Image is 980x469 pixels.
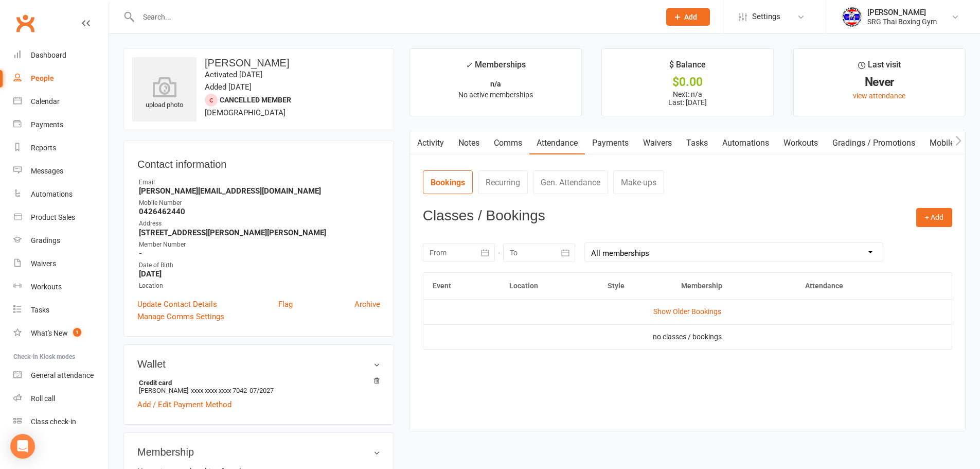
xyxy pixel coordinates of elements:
[611,77,764,88] div: $0.00
[423,170,473,194] a: Bookings
[132,77,197,111] div: upload photo
[752,5,780,28] span: Settings
[487,131,529,155] a: Comms
[423,324,952,349] td: no classes / bookings
[31,283,62,291] div: Workouts
[139,186,380,196] strong: [PERSON_NAME][EMAIL_ADDRESS][DOMAIN_NAME]
[31,418,76,426] div: Class check-in
[137,446,380,458] h3: Membership
[139,240,380,250] div: Member Number
[31,329,68,337] div: What's New
[13,90,109,113] a: Calendar
[451,131,487,155] a: Notes
[500,273,598,299] th: Location
[679,131,715,155] a: Tasks
[31,144,56,152] div: Reports
[13,183,109,206] a: Automations
[137,358,380,370] h3: Wallet
[139,281,380,291] div: Location
[139,207,380,216] strong: 0426462440
[653,307,721,316] a: Show Older Bookings
[529,131,585,155] a: Attendance
[205,70,262,79] time: Activated [DATE]
[31,167,63,175] div: Messages
[31,306,49,314] div: Tasks
[31,371,94,379] div: General attendance
[191,387,247,394] span: xxxx xxxx xxxx 7042
[354,298,380,310] a: Archive
[853,92,905,100] a: view attendance
[31,213,75,221] div: Product Sales
[13,113,109,136] a: Payments
[139,198,380,208] div: Mobile Number
[13,44,109,67] a: Dashboard
[139,249,380,258] strong: -
[13,229,109,252] a: Gradings
[13,410,109,433] a: Class kiosk mode
[636,131,679,155] a: Waivers
[139,379,375,387] strong: Credit card
[137,310,224,323] a: Manage Comms Settings
[490,80,501,88] strong: n/a
[922,131,978,155] a: Mobile App
[31,74,54,82] div: People
[13,299,109,322] a: Tasks
[598,273,672,299] th: Style
[478,170,528,194] a: Recurring
[13,67,109,90] a: People
[139,228,380,237] strong: [STREET_ADDRESS][PERSON_NAME][PERSON_NAME]
[13,322,109,345] a: What's New1
[137,154,380,170] h3: Contact information
[613,170,664,194] a: Make-ups
[684,13,697,21] span: Add
[139,269,380,279] strong: [DATE]
[137,298,217,310] a: Update Contact Details
[139,219,380,229] div: Address
[250,387,274,394] span: 07/2027
[13,206,109,229] a: Product Sales
[278,298,293,310] a: Flag
[13,387,109,410] a: Roll call
[137,377,380,396] li: [PERSON_NAME]
[867,17,937,26] div: SRG Thai Boxing Gym
[611,90,764,107] p: Next: n/a Last: [DATE]
[533,170,608,194] a: Gen. Attendance
[139,178,380,187] div: Email
[13,160,109,183] a: Messages
[410,131,451,155] a: Activity
[10,434,35,459] div: Open Intercom Messenger
[31,51,66,59] div: Dashboard
[666,8,710,26] button: Add
[205,82,252,92] time: Added [DATE]
[466,60,472,70] i: ✓
[669,58,706,77] div: $ Balance
[423,273,500,299] th: Event
[825,131,922,155] a: Gradings / Promotions
[715,131,776,155] a: Automations
[31,259,56,268] div: Waivers
[458,91,533,99] span: No active memberships
[916,208,952,227] button: + Add
[205,108,286,117] span: [DEMOGRAPHIC_DATA]
[672,273,796,299] th: Membership
[31,236,60,245] div: Gradings
[13,275,109,299] a: Workouts
[13,364,109,387] a: General attendance kiosk mode
[132,57,385,68] h3: [PERSON_NAME]
[12,10,38,36] a: Clubworx
[13,252,109,275] a: Waivers
[842,7,862,27] img: thumb_image1718682644.png
[139,260,380,270] div: Date of Birth
[858,58,901,77] div: Last visit
[31,394,55,403] div: Roll call
[31,97,60,106] div: Calendar
[796,273,913,299] th: Attendance
[423,208,952,224] h3: Classes / Bookings
[73,328,81,337] span: 1
[867,8,937,17] div: [PERSON_NAME]
[803,77,956,88] div: Never
[137,398,231,411] a: Add / Edit Payment Method
[776,131,825,155] a: Workouts
[31,120,63,129] div: Payments
[31,190,73,198] div: Automations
